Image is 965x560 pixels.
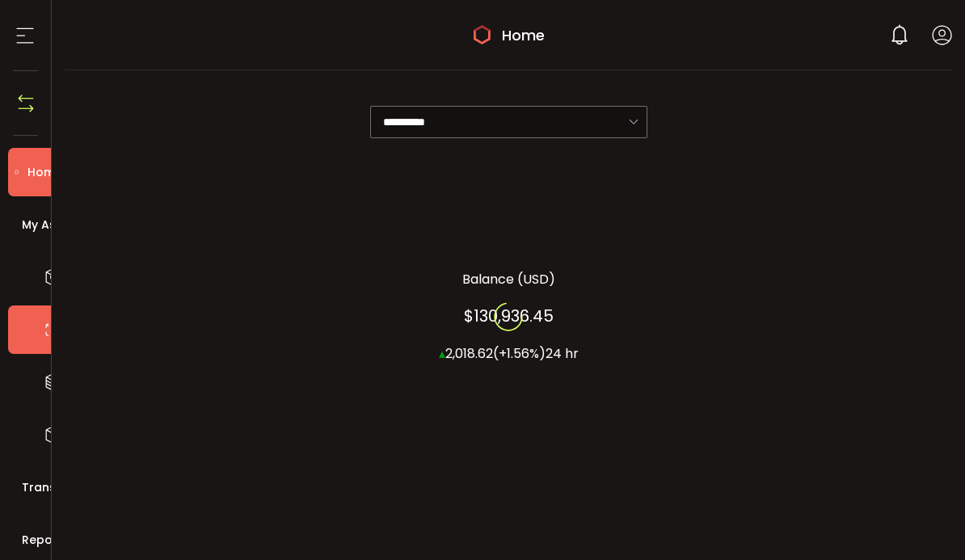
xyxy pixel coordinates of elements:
[884,482,965,560] iframe: Chat Widget
[27,161,62,184] span: Home
[502,24,545,46] span: Home
[22,528,80,552] span: Reporting
[22,476,79,499] span: Transfers
[884,482,965,560] div: Chat-Widget
[22,213,81,237] span: My Assets
[14,91,38,116] img: N4P5cjLOiQAAAABJRU5ErkJggg==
